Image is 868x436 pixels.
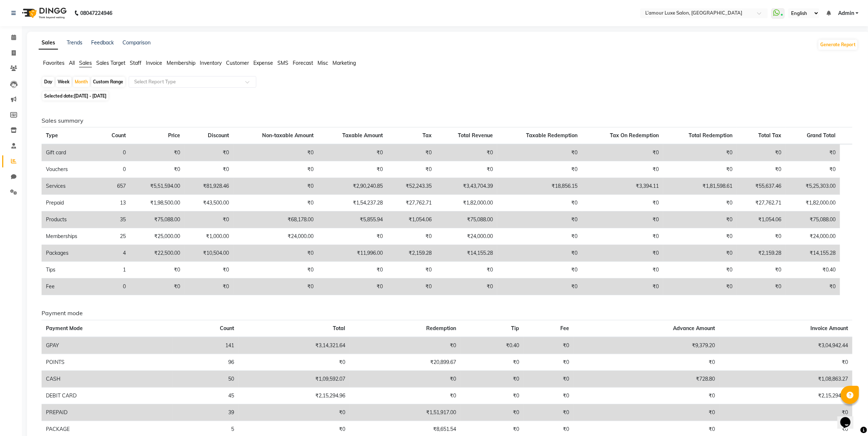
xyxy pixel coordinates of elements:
span: Discount [208,132,229,139]
td: ₹1,054.06 [387,211,436,228]
td: ₹0 [233,178,318,195]
a: Comparison [122,39,151,46]
td: DEBIT CARD [42,387,172,404]
td: ₹1,08,863.27 [719,370,852,387]
td: ₹0 [737,228,786,245]
td: PREPAID [42,404,172,421]
td: ₹0 [233,245,318,262]
td: ₹0 [184,211,233,228]
td: ₹0 [318,228,387,245]
td: ₹0 [233,195,318,211]
td: ₹0 [130,262,184,278]
span: Taxable Redemption [526,132,578,139]
td: ₹1,054.06 [737,211,786,228]
span: Tip [511,325,519,332]
td: ₹0 [130,144,184,161]
td: ₹0 [460,387,523,404]
td: ₹75,088.00 [436,211,498,228]
td: ₹0 [582,262,663,278]
td: ₹14,155.28 [786,245,840,262]
td: ₹1,98,500.00 [130,195,184,211]
div: Custom Range [91,77,125,87]
td: ₹0 [387,144,436,161]
iframe: chat widget [837,407,861,429]
span: Customer [226,60,249,66]
span: Payment Mode [46,325,83,332]
span: Sales [79,60,92,66]
span: Forecast [293,60,313,66]
td: ₹0 [184,278,233,295]
td: ₹0 [350,370,461,387]
td: ₹1,82,000.00 [786,195,840,211]
td: ₹0 [737,278,786,295]
td: 45 [172,387,238,404]
td: ₹0 [238,404,350,421]
td: ₹3,394.11 [582,178,663,195]
span: Redemption [426,325,456,332]
td: ₹0 [184,161,233,178]
td: ₹0 [497,161,582,178]
td: ₹0 [238,354,350,370]
div: Month [73,77,90,87]
td: ₹9,379.20 [574,337,719,354]
td: ₹2,15,294.96 [719,387,852,404]
td: ₹2,90,240.85 [318,178,387,195]
td: ₹0 [719,404,852,421]
td: ₹0 [737,144,786,161]
td: ₹0 [737,262,786,278]
td: ₹11,996.00 [318,245,387,262]
td: ₹0 [233,278,318,295]
td: ₹0 [786,278,840,295]
td: ₹22,500.00 [130,245,184,262]
td: Fee [42,278,98,295]
span: Total Redemption [689,132,732,139]
td: ₹0 [184,144,233,161]
span: Total Revenue [458,132,493,139]
td: ₹20,899.67 [350,354,461,370]
td: ₹0 [318,144,387,161]
td: 13 [98,195,131,211]
td: ₹0 [436,262,498,278]
td: ₹27,762.71 [737,195,786,211]
td: ₹5,25,303.00 [786,178,840,195]
td: ₹0 [460,404,523,421]
span: Type [46,132,58,139]
td: 1 [98,262,131,278]
td: ₹5,855.94 [318,211,387,228]
td: ₹728.80 [574,370,719,387]
td: ₹0 [497,144,582,161]
td: ₹0 [663,195,737,211]
a: Trends [67,39,82,46]
td: ₹0 [497,228,582,245]
td: ₹0 [663,228,737,245]
span: Inventory [200,60,222,66]
td: CASH [42,370,172,387]
td: Tips [42,262,98,278]
td: ₹0 [318,278,387,295]
span: Fee [561,325,569,332]
span: Sales Target [96,60,125,66]
td: ₹2,15,294.96 [238,387,350,404]
td: 39 [172,404,238,421]
td: ₹0 [460,370,523,387]
td: 0 [98,278,131,295]
td: GPAY [42,337,172,354]
td: ₹0 [663,161,737,178]
h6: Payment mode [42,310,852,317]
td: ₹81,928.46 [184,178,233,195]
td: ₹0 [574,404,719,421]
span: Grand Total [807,132,836,139]
td: ₹0 [523,354,574,370]
button: Generate Report [818,40,857,50]
img: logo [19,3,69,23]
td: Gift card [42,144,98,161]
td: ₹0.40 [460,337,523,354]
td: Services [42,178,98,195]
span: Non-taxable Amount [262,132,314,139]
a: Sales [39,36,58,49]
td: ₹0 [350,387,461,404]
td: ₹0 [318,262,387,278]
td: ₹5,51,594.00 [130,178,184,195]
td: ₹1,54,237.28 [318,195,387,211]
div: Week [56,77,71,87]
